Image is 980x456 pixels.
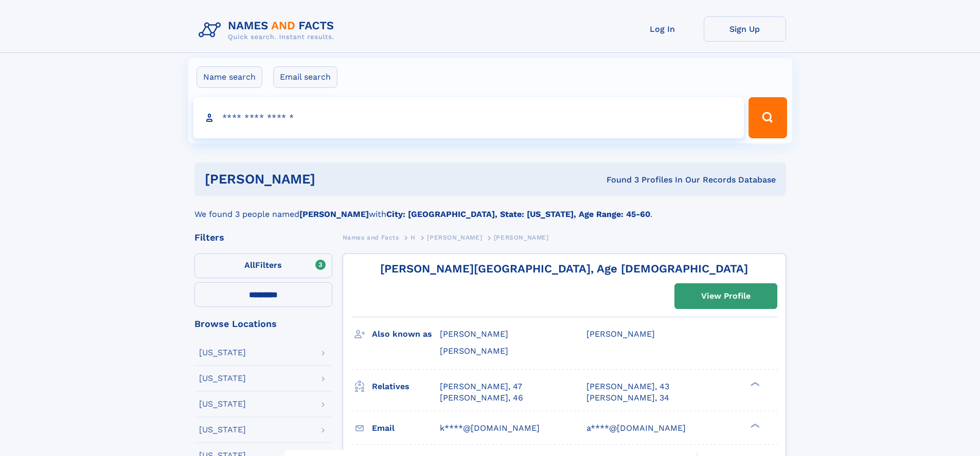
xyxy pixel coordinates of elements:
a: Log In [621,16,704,42]
div: ❯ [748,380,760,387]
span: [PERSON_NAME] [586,329,655,339]
img: Logo Names and Facts [194,16,343,44]
h1: [PERSON_NAME] [205,173,461,186]
div: Found 3 Profiles In Our Records Database [461,174,776,186]
div: [US_STATE] [199,374,246,382]
a: [PERSON_NAME] [427,231,482,244]
b: City: [GEOGRAPHIC_DATA], State: [US_STATE], Age Range: 45-60 [386,209,650,219]
span: [PERSON_NAME] [440,329,508,339]
div: [US_STATE] [199,426,246,434]
span: H [411,234,416,241]
div: ❯ [748,422,760,429]
a: [PERSON_NAME], 47 [440,381,522,392]
div: We found 3 people named with . [194,196,786,221]
span: [PERSON_NAME] [494,234,549,241]
span: [PERSON_NAME] [440,346,508,356]
input: search input [193,97,744,138]
a: [PERSON_NAME], 43 [586,381,669,392]
label: Filters [194,253,332,278]
div: [US_STATE] [199,400,246,408]
b: [PERSON_NAME] [299,209,369,219]
div: Browse Locations [194,319,332,329]
div: [US_STATE] [199,349,246,357]
a: [PERSON_NAME][GEOGRAPHIC_DATA], Age [DEMOGRAPHIC_DATA] [380,262,748,275]
a: Names and Facts [343,231,399,244]
span: All [244,260,255,270]
label: Email search [273,66,337,88]
button: Search Button [749,97,787,138]
a: View Profile [675,284,777,308]
a: [PERSON_NAME], 46 [440,392,523,404]
a: Sign Up [704,16,786,42]
a: [PERSON_NAME], 34 [586,392,669,404]
label: Name search [197,66,262,88]
span: [PERSON_NAME] [427,234,482,241]
h3: Relatives [372,378,440,395]
a: H [411,231,416,244]
h3: Email [372,419,440,437]
h3: Also known as [372,325,440,343]
div: View Profile [701,284,751,308]
div: Filters [194,233,332,242]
